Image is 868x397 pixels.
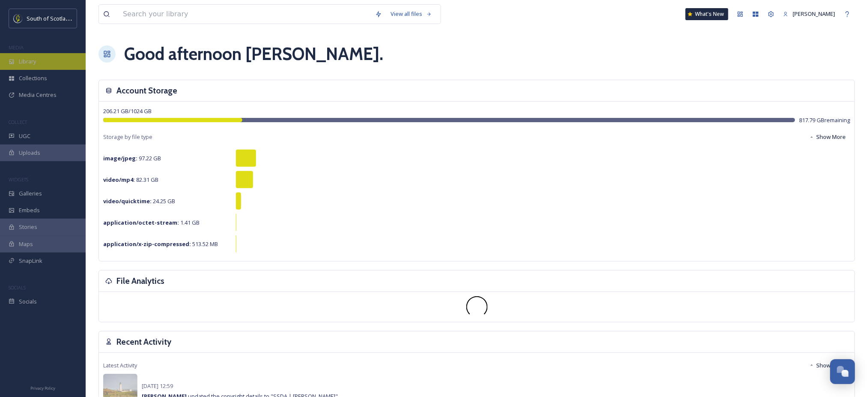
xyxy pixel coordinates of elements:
span: MEDIA [9,44,24,51]
span: 513.52 MB [103,240,218,248]
span: [PERSON_NAME] [793,10,835,18]
span: 206.21 GB / 1024 GB [103,107,152,115]
input: Search your library [119,5,371,24]
strong: image/jpeg : [103,154,137,162]
span: SOCIALS [9,284,26,291]
span: Media Centres [19,91,57,99]
h3: Recent Activity [116,336,171,348]
span: 97.22 GB [103,154,161,162]
button: Show More [805,129,850,145]
span: Collections [19,74,47,82]
strong: video/mp4 : [103,176,135,183]
span: SnapLink [19,257,42,265]
a: [PERSON_NAME] [779,6,840,22]
span: Embeds [19,206,40,214]
strong: application/x-zip-compressed : [103,240,191,248]
span: Stories [19,223,37,231]
button: Show More [805,357,850,374]
span: Uploads [19,149,40,157]
span: Storage by file type [103,133,152,141]
strong: application/octet-stream : [103,219,179,226]
span: 24.25 GB [103,197,175,205]
h3: File Analytics [116,275,164,287]
a: View all files [386,6,436,22]
span: Maps [19,240,33,248]
h1: Good afternoon [PERSON_NAME] . [124,41,383,67]
span: Library [19,57,36,66]
span: UGC [19,132,30,140]
button: Open Chat [830,359,855,384]
span: [DATE] 12:59 [142,382,173,390]
span: COLLECT [9,119,27,125]
span: 82.31 GB [103,176,158,183]
img: images.jpeg [14,14,22,23]
h3: Account Storage [116,84,177,97]
span: Socials [19,298,37,306]
span: Latest Activity [103,361,137,370]
a: Privacy Policy [30,382,55,393]
a: What's New [686,8,728,20]
strong: video/quicktime : [103,197,152,205]
span: Galleries [19,189,42,198]
span: Privacy Policy [30,385,55,391]
span: 817.79 GB remaining [799,116,850,124]
span: 1.41 GB [103,219,200,226]
span: South of Scotland Destination Alliance [27,14,124,22]
span: WIDGETS [9,176,28,183]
